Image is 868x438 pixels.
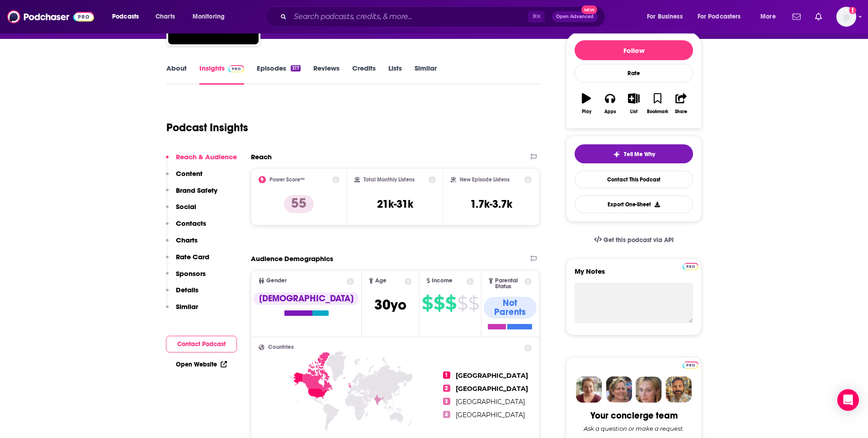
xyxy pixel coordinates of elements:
span: [GEOGRAPHIC_DATA] [456,398,525,406]
button: Sponsors [166,269,206,286]
div: Play [582,109,591,114]
span: Parental Status [495,278,523,290]
a: Similar [415,64,437,85]
span: For Podcasters [698,10,741,23]
h2: Audience Demographics [251,254,333,263]
a: Show notifications dropdown [811,9,826,24]
div: Bookmark [647,109,668,114]
span: Countries [268,344,294,350]
div: Search podcasts, credits, & more... [274,6,614,27]
h1: Podcast Insights [166,121,248,134]
button: Contact Podcast [166,336,237,352]
button: Charts [166,236,198,252]
div: Your concierge team [590,410,678,421]
h3: 21k-31k [377,197,413,211]
p: Details [176,286,198,294]
span: 3 [443,398,450,405]
div: List [630,109,637,114]
p: Social [176,202,196,211]
h2: Power Score™ [269,176,305,183]
div: Open Intercom Messenger [837,389,859,411]
button: Brand Safety [166,186,217,203]
img: Podchaser Pro [228,65,244,72]
img: Sydney Profile [576,376,602,403]
img: User Profile [836,7,856,27]
img: Barbara Profile [606,376,632,403]
p: Similar [176,302,198,311]
button: Contacts [166,219,206,236]
a: Lists [388,64,402,85]
img: Podchaser - Follow, Share and Rate Podcasts [7,8,94,25]
button: Similar [166,302,198,319]
span: 1 [443,371,450,379]
a: Pro website [683,360,698,369]
span: Tell Me Why [624,151,655,158]
button: open menu [106,10,151,24]
span: For Business [647,10,683,23]
span: Get this podcast via API [604,236,674,244]
span: $ [457,296,467,310]
button: tell me why sparkleTell Me Why [575,144,693,163]
div: Ask a question or make a request. [584,425,684,432]
button: open menu [641,10,694,24]
div: Rate [575,64,693,82]
p: Charts [176,236,198,244]
button: Content [166,169,203,186]
span: 2 [443,385,450,392]
img: Jules Profile [636,376,662,403]
span: New [581,5,598,14]
a: Charts [150,10,180,24]
div: Not Parents [484,297,537,319]
button: open menu [754,10,787,24]
button: Rate Card [166,252,209,269]
a: Contact This Podcast [575,171,693,188]
h2: Reach [251,152,272,161]
span: [GEOGRAPHIC_DATA] [456,385,528,393]
button: open menu [692,10,754,24]
img: tell me why sparkle [613,151,620,158]
h3: 1.7k-3.7k [470,197,512,211]
span: More [760,10,776,23]
button: List [622,87,646,120]
a: Pro website [683,262,698,270]
input: Search podcasts, credits, & more... [290,10,528,24]
span: Monitoring [193,10,225,23]
img: Podchaser Pro [683,362,698,369]
div: Share [675,109,687,114]
span: 4 [443,411,450,418]
span: $ [468,296,479,310]
span: Gender [266,278,287,284]
img: Podchaser Pro [683,263,698,270]
p: Content [176,169,203,178]
span: Age [375,278,387,284]
div: [DEMOGRAPHIC_DATA] [254,292,359,305]
a: Show notifications dropdown [789,9,804,24]
button: Export One-Sheet [575,195,693,213]
button: Play [575,87,598,120]
div: Apps [604,109,616,114]
p: 55 [284,195,314,213]
button: Open AdvancedNew [552,11,598,22]
span: Charts [156,10,175,23]
button: Social [166,202,196,219]
span: [GEOGRAPHIC_DATA] [456,371,528,380]
button: Apps [598,87,622,120]
p: Reach & Audience [176,152,237,161]
button: Reach & Audience [166,152,237,169]
img: Jon Profile [665,376,692,403]
p: Brand Safety [176,186,217,195]
button: Share [670,87,693,120]
p: Contacts [176,219,206,228]
div: 317 [291,65,301,71]
h2: Total Monthly Listens [363,176,415,183]
h2: New Episode Listens [460,176,509,183]
button: Show profile menu [836,7,856,27]
p: Sponsors [176,269,206,278]
label: My Notes [575,267,693,283]
span: $ [434,296,444,310]
svg: Add a profile image [849,7,856,14]
a: Open Website [176,361,227,368]
span: Podcasts [112,10,139,23]
span: Income [432,278,453,284]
